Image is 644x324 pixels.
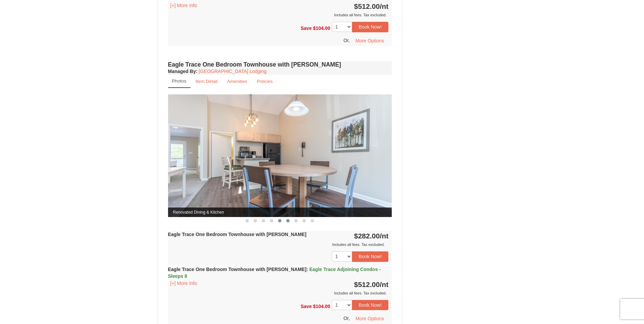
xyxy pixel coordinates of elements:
[351,36,388,46] button: More Options
[344,37,350,43] span: Or,
[300,25,312,31] span: Save
[168,2,200,9] button: [+] More Info
[252,75,277,88] a: Policies
[257,79,273,84] small: Policies
[168,290,389,296] div: Includes all fees. Tax excluded.
[307,267,308,272] span: :
[168,69,198,74] strong: :
[199,69,266,74] a: [GEOGRAPHIC_DATA] Lodging
[354,281,380,288] span: $512.00
[380,281,389,288] span: /nt
[344,316,350,321] span: Or,
[352,22,389,32] button: Book Now!
[168,267,381,279] span: Eagle Trace Adjoining Condos - Sleeps 8
[351,313,388,324] button: More Options
[223,75,252,88] a: Amenities
[168,241,389,248] div: Includes all fees. Tax excluded.
[191,75,222,88] a: Item Detail
[168,61,392,68] h4: Eagle Trace One Bedroom Townhouse with [PERSON_NAME]
[168,232,307,237] strong: Eagle Trace One Bedroom Townhouse with [PERSON_NAME]
[196,79,218,84] small: Item Detail
[168,280,200,287] button: [+] More Info
[300,303,312,309] span: Save
[168,75,190,88] a: Photos
[313,25,330,31] span: $104.00
[352,251,389,262] button: Book Now!
[380,232,389,240] span: /nt
[172,78,186,84] small: Photos
[168,267,381,279] strong: Eagle Trace One Bedroom Townhouse with [PERSON_NAME]
[380,2,389,10] span: /nt
[168,208,392,217] span: Renovated Dining & Kitchen
[227,79,247,84] small: Amenities
[313,303,330,309] span: $104.00
[168,94,392,217] img: Renovated Dining & Kitchen
[168,69,196,74] span: Managed By
[168,12,389,18] div: Includes all fees. Tax excluded.
[354,2,380,10] span: $512.00
[354,232,389,240] strong: $282.00
[352,300,389,310] button: Book Now!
